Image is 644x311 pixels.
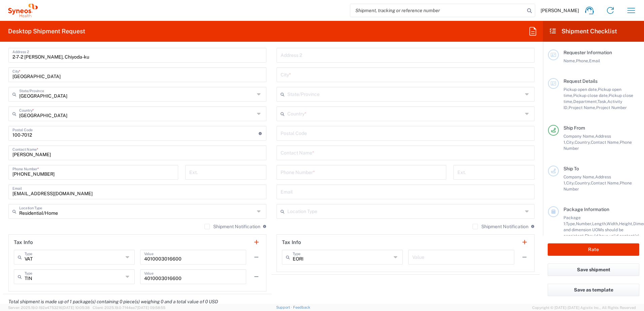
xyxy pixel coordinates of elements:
span: Pickup open date, [563,87,598,92]
label: Shipment Notification [204,224,260,229]
span: Contact Name, [591,140,620,145]
h2: Desktop Shipment Request [8,27,85,35]
span: Project Name, [569,105,596,110]
label: Shipment Notification [473,224,528,229]
span: City, [566,180,575,185]
span: Country, [575,140,591,145]
span: Server: 2025.19.0-192a4753216 [8,306,90,310]
span: Request Details [563,78,598,84]
span: Contact Name, [591,180,620,185]
button: Save as template [548,284,639,296]
span: Country, [575,180,591,185]
span: Ship To [563,166,579,171]
span: Name, [563,58,576,63]
h2: Tax Info [282,239,301,246]
span: Project Number [596,105,627,110]
span: Package 1: [563,215,581,226]
span: Width, [607,221,619,226]
span: Ship From [563,125,585,131]
span: Requester Information [563,50,612,55]
span: Type, [566,221,576,226]
span: Department, [573,99,598,104]
span: Copyright © [DATE]-[DATE] Agistix Inc., All Rights Reserved [532,305,636,311]
span: Company Name, [563,134,595,139]
span: Email [589,58,600,63]
input: Shipment, tracking or reference number [350,4,525,17]
span: Height, [619,221,633,226]
span: Task, [598,99,607,104]
a: Support [276,305,293,309]
span: Company Name, [563,174,595,179]
span: Package Information [563,207,609,212]
span: Pickup close date, [573,93,609,98]
span: Client: 2025.19.0-7f44ea7 [93,306,165,310]
h2: Tax Info [14,239,33,246]
button: Save shipment [548,264,639,276]
span: Should have valid content(s) [585,233,639,238]
span: City, [566,140,575,145]
span: [DATE] 10:05:38 [62,306,90,310]
h2: Shipment Checklist [549,27,617,35]
span: [PERSON_NAME] [541,7,579,13]
span: [DATE] 09:58:55 [137,306,165,310]
span: Phone, [576,58,589,63]
em: Total shipment is made up of 1 package(s) containing 0 piece(s) weighing 0 and a total value of 0... [3,299,223,304]
span: Length, [592,221,607,226]
span: Number, [576,221,592,226]
button: Rate [548,243,639,256]
a: Feedback [293,305,310,309]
